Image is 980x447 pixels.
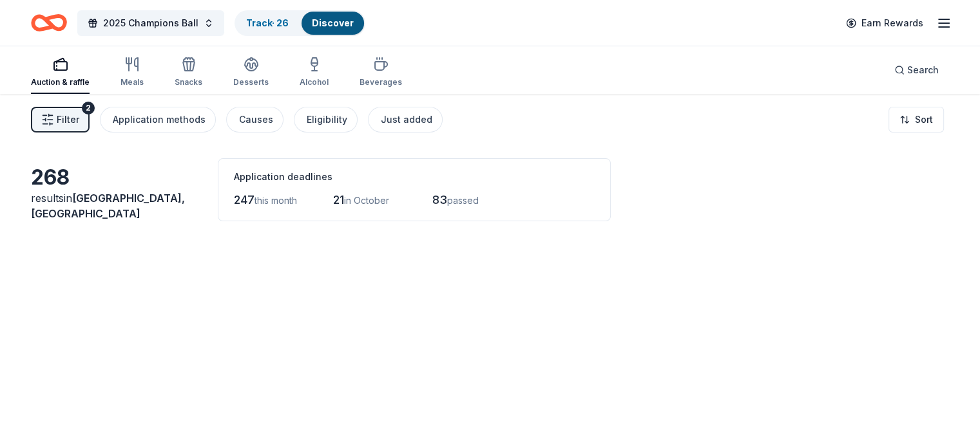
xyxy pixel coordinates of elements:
button: Filter2 [31,107,90,132]
div: Meals [120,77,144,87]
span: in [31,192,185,220]
div: results [31,190,202,221]
div: Application deadlines [234,169,595,185]
a: Track· 26 [246,17,289,28]
button: Snacks [175,51,202,94]
button: Desserts [233,51,269,94]
div: Just added [381,112,432,127]
button: Sort [889,107,944,132]
button: Eligibility [294,107,358,132]
div: 268 [31,165,202,190]
button: Search [884,57,949,83]
button: Application methods [100,107,216,132]
span: 21 [333,193,344,206]
span: 2025 Champions Ball [103,15,198,31]
div: Beverages [360,77,402,87]
span: 247 [234,193,255,206]
a: Home [31,8,67,38]
div: Eligibility [307,112,347,127]
button: Alcohol [300,51,329,94]
span: passed [447,195,479,206]
button: 2025 Champions Ball [77,10,224,36]
div: Application methods [113,112,206,127]
span: [GEOGRAPHIC_DATA], [GEOGRAPHIC_DATA] [31,192,185,220]
button: Track· 26Discover [235,10,365,36]
div: Snacks [175,77,202,87]
button: Auction & raffle [31,51,90,94]
a: Discover [312,17,354,28]
div: Desserts [233,77,269,87]
span: in October [344,195,389,206]
span: 83 [432,193,447,206]
div: Causes [239,112,273,127]
span: this month [255,195,297,206]
div: Alcohol [300,77,329,87]
div: Auction & raffle [31,77,90,87]
span: Sort [915,112,933,127]
a: Earn Rewards [838,12,931,35]
button: Beverages [360,51,402,94]
span: Filter [57,112,79,127]
button: Meals [120,51,144,94]
span: Search [907,62,939,78]
button: Just added [368,107,443,132]
button: Causes [226,107,283,132]
div: 2 [82,102,95,114]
